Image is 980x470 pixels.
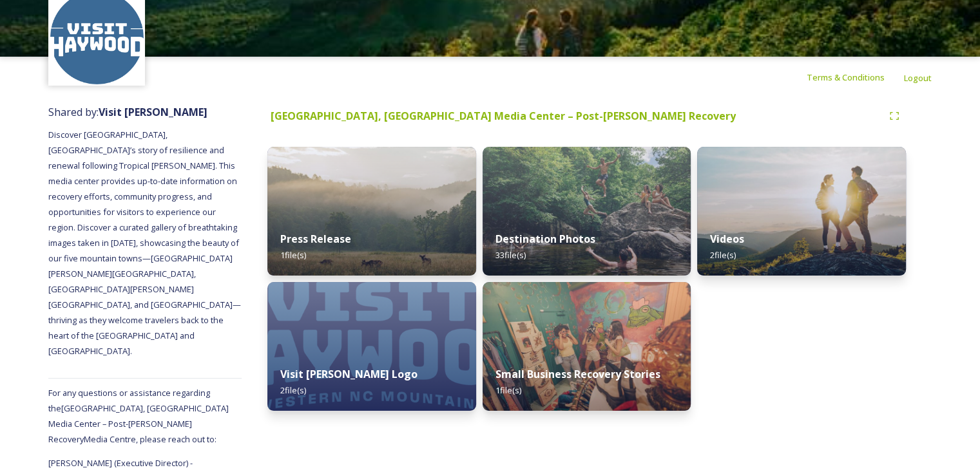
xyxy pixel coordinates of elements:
span: 1 file(s) [495,384,521,396]
strong: Press Release [280,232,351,246]
strong: Videos [710,232,744,246]
span: 2 file(s) [710,249,736,261]
span: 2 file(s) [280,384,306,396]
strong: Visit [PERSON_NAME] Logo [280,367,418,381]
strong: Destination Photos [495,232,595,246]
span: For any questions or assistance regarding the [GEOGRAPHIC_DATA], [GEOGRAPHIC_DATA] Media Center –... [48,387,229,445]
strong: Small Business Recovery Stories [495,367,660,381]
img: a0cc52ef-b261-45bd-8809-20208371e7fe.jpg [697,147,906,276]
img: 8eaae05f-ed5f-4118-a567-8d93f949116a.jpg [267,282,476,411]
span: Discover [GEOGRAPHIC_DATA], [GEOGRAPHIC_DATA]’s story of resilience and renewal following Tropica... [48,129,241,357]
img: 0c2a4d01-130e-4fa4-a04e-cf476eb3029e.jpg [267,147,476,276]
span: 33 file(s) [495,249,526,261]
img: 0979217c-1cab-42e2-8ec3-7b2b6e4e26a6.jpg [483,147,691,276]
span: 1 file(s) [280,249,306,261]
img: c3fb8d6e-9004-4b72-9997-fac8a3209da8.jpg [483,282,691,411]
